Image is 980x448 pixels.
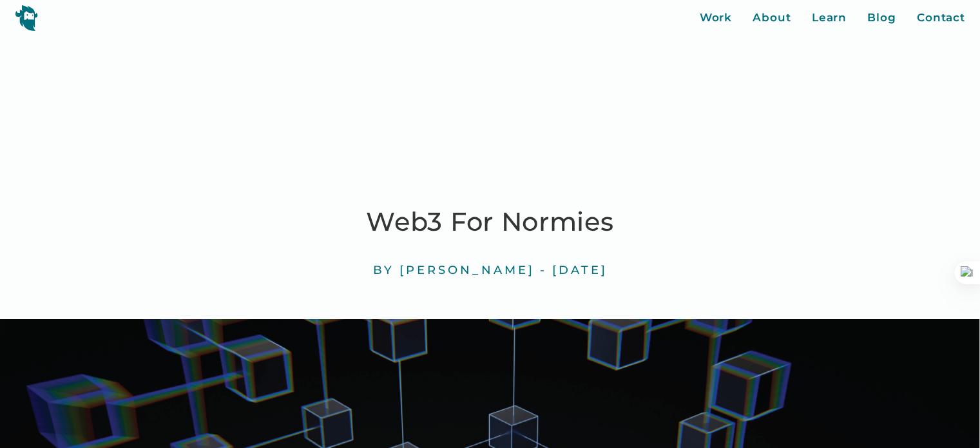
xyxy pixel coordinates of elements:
[15,5,38,31] img: yeti logo icon
[540,263,547,278] div: -
[917,10,965,26] a: Contact
[867,10,896,26] a: Blog
[552,263,608,278] div: [DATE]
[753,10,791,26] a: About
[200,201,780,242] h1: Web3 For Normies
[812,10,847,26] a: Learn
[373,263,394,278] div: By
[700,10,733,26] a: Work
[399,263,535,278] div: [PERSON_NAME]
